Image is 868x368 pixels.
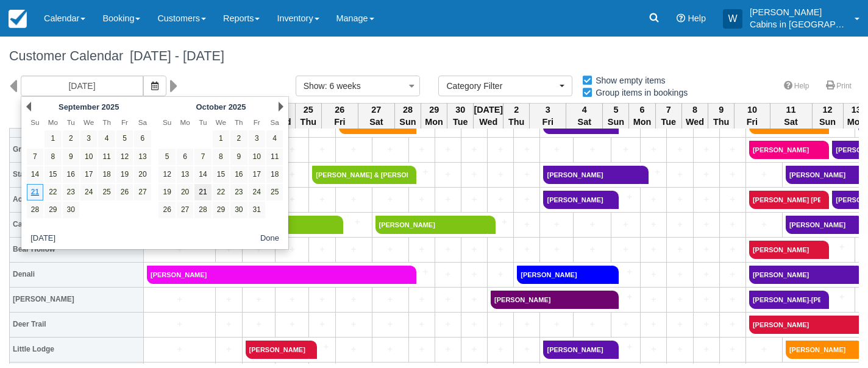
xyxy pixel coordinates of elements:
a: + [670,243,689,256]
a: + [614,218,637,231]
a: + [697,318,716,331]
a: 4 [266,130,283,147]
a: + [697,193,716,206]
a: 3 [80,130,97,147]
div: W [723,9,742,29]
a: + [723,268,742,281]
a: + [412,343,432,356]
a: + [438,293,458,306]
span: Friday [121,118,128,126]
a: + [375,243,405,256]
a: + [438,143,458,156]
a: 30 [63,202,79,218]
a: 28 [27,202,43,218]
a: 11 [98,149,115,165]
a: + [412,243,432,256]
a: [PERSON_NAME] [PERSON_NAME] [749,191,821,209]
a: + [644,143,663,156]
th: 10 Fri [735,103,770,129]
a: + [517,143,536,156]
a: + [644,268,663,281]
p: Cabins in [GEOGRAPHIC_DATA] [750,18,847,30]
a: + [644,343,663,356]
a: 17 [80,166,97,183]
a: [PERSON_NAME] [543,166,640,184]
a: 27 [177,202,193,218]
a: [PERSON_NAME] [375,216,488,234]
a: 10 [80,149,97,165]
a: + [749,218,779,231]
a: + [723,218,742,231]
a: [PERSON_NAME] [491,291,611,309]
a: + [438,268,458,281]
a: + [723,293,742,306]
a: + [464,243,484,256]
a: 4 [98,130,115,147]
a: [PERSON_NAME] [749,266,855,284]
th: 7 Tue [655,103,681,129]
span: : 6 weeks [325,81,361,91]
a: 19 [116,166,133,183]
th: Deer Trail [10,312,144,337]
a: + [517,318,536,331]
a: + [408,266,432,278]
span: Sunday [30,118,39,126]
th: 4 Sat [566,103,603,129]
a: 18 [98,166,115,183]
a: + [219,293,238,306]
a: [PERSON_NAME] [543,191,611,209]
a: + [577,243,607,256]
a: [PERSON_NAME] & [PERSON_NAME] [312,166,408,184]
a: 9 [63,149,79,165]
button: Show: 6 weeks [296,76,421,96]
a: + [438,343,458,356]
h1: Customer Calendar [9,49,859,63]
a: + [644,243,663,256]
a: 26 [158,202,175,218]
a: + [312,243,332,256]
a: + [723,143,742,156]
a: + [670,318,689,331]
a: + [464,318,484,331]
a: + [543,218,570,231]
a: + [147,293,212,306]
a: 29 [44,202,61,218]
a: 15 [213,166,229,183]
a: 25 [266,184,283,200]
span: 2025 [102,102,119,111]
a: [PERSON_NAME] [749,141,821,159]
a: + [697,243,716,256]
a: 11 [266,149,283,165]
a: + [246,293,272,306]
a: + [339,193,369,206]
i: Help [677,14,685,23]
a: + [335,216,368,228]
p: [PERSON_NAME] [750,6,847,18]
th: 3 Fri [530,103,566,129]
th: 8 Wed [681,103,708,129]
a: + [611,291,637,303]
a: 12 [158,166,175,183]
a: + [644,293,663,306]
a: + [611,341,637,353]
a: Prev [26,102,31,111]
span: Monday [180,118,190,126]
a: + [697,168,716,181]
a: 16 [63,166,79,183]
a: + [219,343,238,356]
span: Tuesday [67,118,75,126]
a: + [312,293,332,306]
a: + [279,293,305,306]
span: Thursday [235,118,243,126]
a: + [543,318,570,331]
span: Saturday [138,118,147,126]
a: 2 [230,130,247,147]
span: 2025 [229,102,246,111]
a: + [375,193,405,206]
a: + [438,243,458,256]
th: 2 Thu [503,103,530,129]
span: September [59,102,99,111]
th: Bear Hollow [10,237,144,262]
a: 18 [266,166,283,183]
a: 21 [27,184,43,200]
